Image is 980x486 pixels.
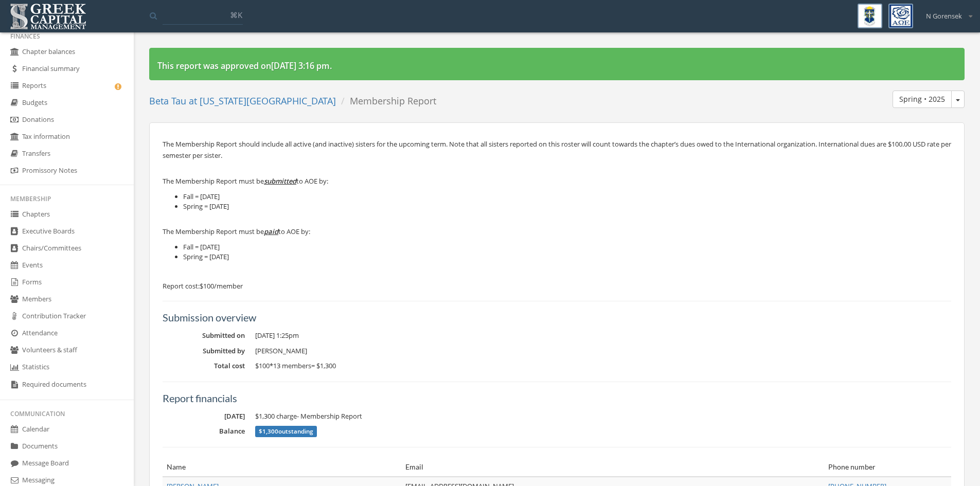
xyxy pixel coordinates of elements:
[255,346,307,355] span: [PERSON_NAME]
[255,411,362,421] span: charge - Membership Report
[163,361,245,371] dt: Total cost
[824,458,951,477] th: Phone number
[183,192,951,202] li: Fall = [DATE]
[163,138,951,161] p: The Membership Report should include all active (and inactive) sisters for the upcoming term. Not...
[311,361,315,370] span: =
[163,281,243,291] span: Report cost: $100/member
[183,202,951,211] li: Spring = [DATE]
[183,242,951,252] li: Fall = [DATE]
[951,91,965,108] button: Spring • 2025
[230,10,242,20] span: ⌘K
[163,458,401,477] th: Name
[255,426,317,437] span: outstanding
[255,361,270,370] span: $100
[163,226,951,237] p: The Membership Report must be to AOE by:
[264,227,278,236] u: paid
[183,252,951,262] li: Spring = [DATE]
[401,458,824,477] th: Email
[163,312,951,323] h5: Submission overview
[163,392,951,404] h5: Report financials
[163,175,951,187] p: The Membership Report must be to AOE by:
[163,331,245,340] dt: Submitted on
[163,346,245,356] dt: Submitted by
[919,4,972,21] div: N Gorensek
[264,176,296,186] u: submitted
[893,91,952,108] button: Spring • 2025
[926,11,962,21] span: N Gorensek
[316,361,336,370] span: $1,300
[336,95,436,108] li: Membership Report
[149,95,336,107] a: Beta Tau at [US_STATE][GEOGRAPHIC_DATA]
[259,427,278,435] span: $1,300
[157,60,332,71] strong: This report was approved on [DATE] 3:16 pm .
[163,426,245,436] dt: Balance
[224,411,245,421] span: [DATE]
[255,331,299,340] span: [DATE] 1:25pm
[255,411,275,421] span: $1,300
[273,361,311,370] span: 13 members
